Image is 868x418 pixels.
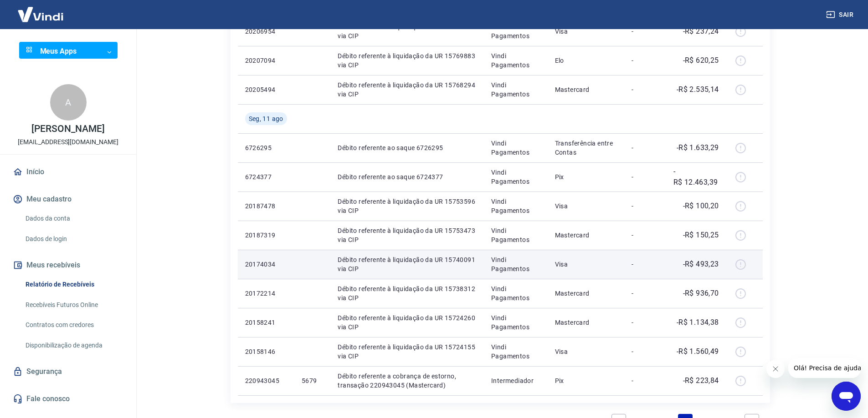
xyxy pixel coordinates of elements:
[683,375,719,386] p: -R$ 223,84
[632,27,658,36] p: -
[22,296,125,314] a: Recebíveis Futuros Online
[632,260,658,269] p: -
[632,231,658,240] p: -
[11,255,125,275] button: Meus recebíveis
[11,389,125,409] a: Fale conosco
[632,201,658,211] p: -
[555,85,617,94] p: Mastercard
[632,347,658,356] p: -
[338,342,477,361] p: Débito referente à liquidação da UR 15724155 via CIP
[245,85,287,94] p: 20205494
[491,376,540,385] p: Intermediador
[31,124,104,134] p: [PERSON_NAME]
[245,172,287,181] p: 6724377
[555,376,617,385] p: Pix
[245,143,287,152] p: 6726295
[673,166,719,188] p: -R$ 12.463,39
[11,162,125,182] a: Início
[245,260,287,269] p: 20174034
[338,313,477,332] p: Débito referente à liquidação da UR 15724260 via CIP
[677,142,719,153] p: -R$ 1.633,29
[555,56,617,65] p: Elo
[555,231,617,240] p: Mastercard
[683,230,719,241] p: -R$ 150,25
[338,226,477,244] p: Débito referente à liquidação da UR 15753473 via CIP
[555,347,617,356] p: Visa
[11,189,125,209] button: Meu cadastro
[683,201,719,212] p: -R$ 100,20
[632,318,658,327] p: -
[50,84,87,121] div: A
[683,26,719,37] p: -R$ 237,24
[491,81,540,99] p: Vindi Pagamentos
[677,317,719,328] p: -R$ 1.134,38
[338,255,477,273] p: Débito referente à liquidação da UR 15740091 via CIP
[632,143,658,152] p: -
[338,372,477,390] p: Débito referente a cobrança de estorno, transação 220943045 (Mastercard)
[245,201,287,211] p: 20187478
[245,231,287,240] p: 20187319
[632,289,658,298] p: -
[683,288,719,299] p: -R$ 936,70
[245,56,287,65] p: 20207094
[245,318,287,327] p: 20158241
[338,197,477,215] p: Débito referente à liquidação da UR 15753596 via CIP
[555,318,617,327] p: Mastercard
[338,172,477,181] p: Débito referente ao saque 6724377
[632,85,658,94] p: -
[11,0,70,28] img: Vindi
[5,6,77,14] span: Olá! Precisa de ajuda?
[22,316,125,334] a: Contratos com credores
[632,56,658,65] p: -
[18,137,118,147] p: [EMAIL_ADDRESS][DOMAIN_NAME]
[338,22,477,40] p: Débito referente à liquidação da UR 15769763 via CIP
[491,226,540,244] p: Vindi Pagamentos
[491,284,540,302] p: Vindi Pagamentos
[245,347,287,356] p: 20158146
[491,139,540,157] p: Vindi Pagamentos
[677,346,719,357] p: -R$ 1.560,49
[491,313,540,332] p: Vindi Pagamentos
[632,172,658,181] p: -
[683,55,719,66] p: -R$ 620,25
[338,143,477,152] p: Débito referente ao saque 6726295
[683,259,719,270] p: -R$ 493,23
[555,172,617,181] p: Pix
[555,289,617,298] p: Mastercard
[22,209,125,228] a: Dados da conta
[677,84,719,95] p: -R$ 2.535,14
[555,27,617,36] p: Visa
[491,51,540,70] p: Vindi Pagamentos
[491,197,540,215] p: Vindi Pagamentos
[11,362,125,382] a: Segurança
[491,22,540,40] p: Vindi Pagamentos
[338,51,477,70] p: Débito referente à liquidação da UR 15769883 via CIP
[338,284,477,302] p: Débito referente à liquidação da UR 15738312 via CIP
[249,114,283,123] span: Seg, 11 ago
[245,27,287,36] p: 20206954
[832,382,861,411] iframe: Botão para abrir a janela de mensagens
[491,342,540,361] p: Vindi Pagamentos
[491,255,540,273] p: Vindi Pagamentos
[22,230,125,248] a: Dados de login
[766,360,785,378] iframe: Fechar mensagem
[632,376,658,385] p: -
[338,81,477,99] p: Débito referente à liquidação da UR 15768294 via CIP
[245,289,287,298] p: 20172214
[555,260,617,269] p: Visa
[22,275,125,294] a: Relatório de Recebíveis
[491,168,540,186] p: Vindi Pagamentos
[22,336,125,355] a: Disponibilização de agenda
[245,376,287,385] p: 220943045
[555,139,617,157] p: Transferência entre Contas
[824,6,857,23] button: Sair
[555,201,617,211] p: Visa
[788,358,861,378] iframe: Mensagem da empresa
[302,376,323,385] p: 5679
